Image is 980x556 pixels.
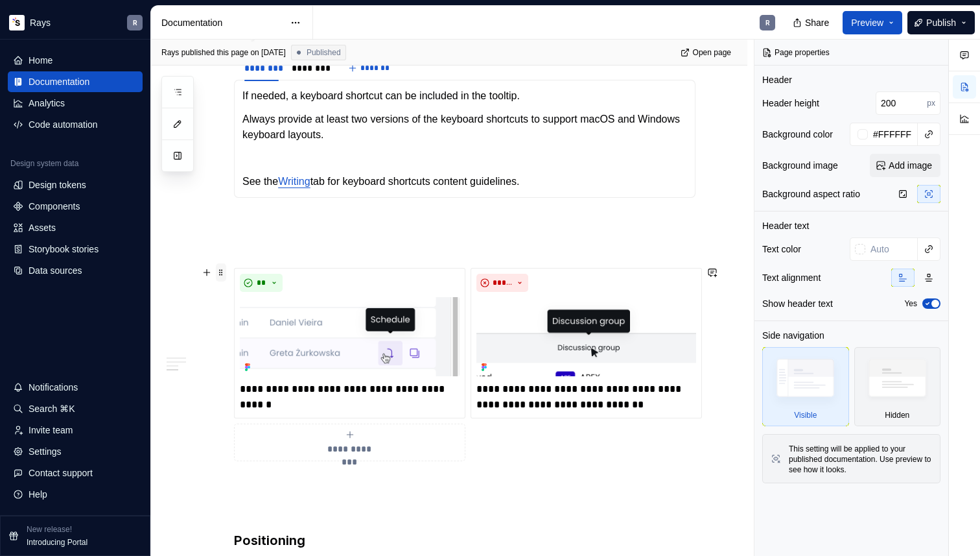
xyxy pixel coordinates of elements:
[851,16,883,29] span: Preview
[29,97,65,110] div: Analytics
[307,47,341,58] span: Published
[677,43,737,62] a: Open page
[8,93,143,114] a: Analytics
[8,196,143,217] a: Components
[8,217,143,238] a: Assets
[8,398,143,419] button: Search ⌘K
[762,329,824,342] div: Side navigation
[805,16,829,29] span: Share
[476,297,696,376] img: 3927d0ab-74e0-4865-b158-616dd0371a84.png
[3,8,148,36] button: RaysR
[789,444,932,475] div: This setting will be applied to your published documentation. Use preview to see how it looks.
[889,159,932,172] span: Add image
[29,445,62,458] div: Settings
[29,488,47,501] div: Help
[30,16,51,29] div: Rays
[762,128,833,141] div: Background color
[242,88,687,189] section-item: Untitled
[29,54,52,67] div: Home
[762,159,838,172] div: Background image
[242,174,687,189] p: See the tab for keyboard shortcuts content guidelines.
[8,50,143,71] a: Home
[876,91,927,115] input: Auto
[762,243,801,256] div: Text color
[29,200,80,213] div: Components
[843,11,902,34] button: Preview
[927,98,935,108] p: px
[9,15,25,30] img: 6d3517f2-c9be-42ef-a17d-43333b4a1852.png
[762,73,792,86] div: Header
[240,297,460,376] img: 1ff2e2c2-c90a-4a1d-991b-63e0c290ae6a.png
[762,297,833,310] div: Show header text
[27,537,87,548] p: Introducing Portal
[278,176,310,187] a: Writing
[29,75,89,88] div: Documentation
[885,410,909,420] div: Hidden
[29,221,56,234] div: Assets
[693,47,731,58] span: Open page
[161,47,179,58] span: Rays
[8,420,143,441] a: Invite team
[762,97,819,110] div: Header height
[27,524,72,535] p: New release!
[8,377,143,398] button: Notifications
[161,16,284,29] div: Documentation
[29,178,86,191] div: Design tokens
[234,531,695,550] h3: Positioning
[242,112,687,143] p: Always provide at least two versions of the keyboard shortcuts to support macOS and Windows keybo...
[8,239,143,260] a: Storybook stories
[29,466,93,479] div: Contact support
[926,16,956,29] span: Publish
[242,88,687,104] p: If needed, a keyboard shortcut can be included in the tooltip.
[8,260,143,281] a: Data sources
[8,463,143,483] button: Contact support
[907,11,975,34] button: Publish
[29,424,73,437] div: Invite team
[786,11,837,34] button: Share
[904,298,917,309] label: Yes
[29,402,75,415] div: Search ⌘K
[29,381,78,394] div: Notifications
[8,484,143,505] button: Help
[794,410,817,420] div: Visible
[865,237,918,261] input: Auto
[181,47,286,58] div: published this page on [DATE]
[762,271,821,284] div: Text alignment
[870,154,940,177] button: Add image
[765,18,770,28] div: R
[8,175,143,195] a: Design tokens
[8,441,143,462] a: Settings
[8,71,143,92] a: Documentation
[10,158,78,169] div: Design system data
[762,219,809,232] div: Header text
[762,347,849,426] div: Visible
[29,243,99,256] div: Storybook stories
[29,118,98,131] div: Code automation
[133,18,137,28] div: R
[854,347,941,426] div: Hidden
[29,264,82,277] div: Data sources
[8,114,143,135] a: Code automation
[868,123,918,146] input: Auto
[762,187,860,200] div: Background aspect ratio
